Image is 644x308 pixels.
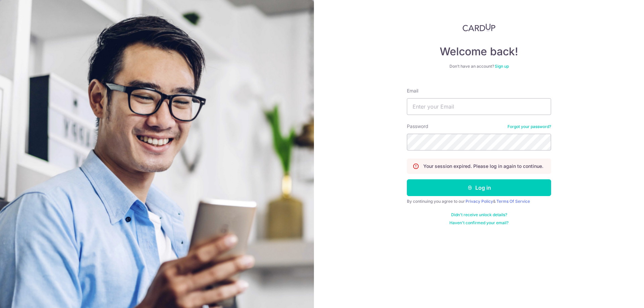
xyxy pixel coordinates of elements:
[495,64,509,69] a: Sign up
[423,163,543,170] p: Your session expired. Please log in again to continue.
[407,98,551,115] input: Enter your Email
[407,45,551,58] h4: Welcome back!
[463,23,495,32] img: CardUp Logo
[407,179,551,196] button: Log in
[451,212,507,218] a: Didn't receive unlock details?
[507,124,551,129] a: Forgot your password?
[449,220,508,226] a: Haven't confirmed your email?
[407,123,428,130] label: Password
[407,64,551,69] div: Don’t have an account?
[496,199,530,204] a: Terms Of Service
[407,87,418,94] label: Email
[407,199,551,204] div: By continuing you agree to our &
[466,199,493,204] a: Privacy Policy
